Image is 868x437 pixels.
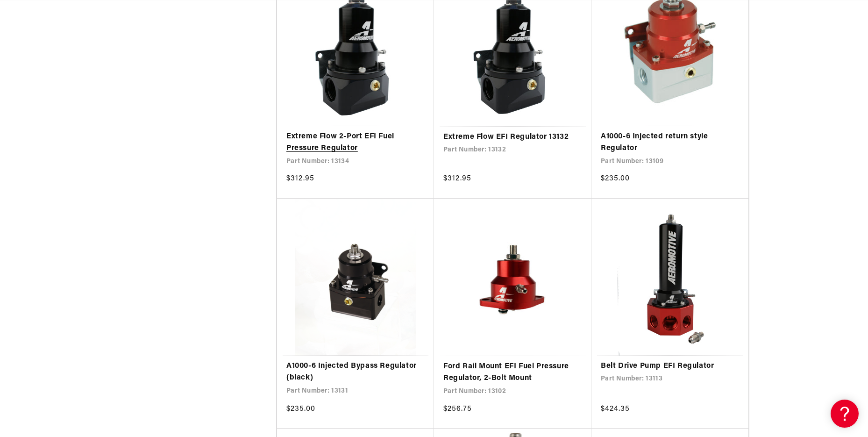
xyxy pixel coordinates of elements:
a: Extreme Flow 2-Port EFI Fuel Pressure Regulator [286,131,425,155]
a: Belt Drive Pump EFI Regulator [601,360,739,373]
a: A1000-6 Injected return style Regulator [601,131,739,155]
a: Extreme Flow EFI Regulator 13132 [443,131,582,143]
a: Ford Rail Mount EFI Fuel Pressure Regulator, 2-Bolt Mount [443,361,582,385]
a: A1000-6 Injected Bypass Regulator (black) [286,360,425,384]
